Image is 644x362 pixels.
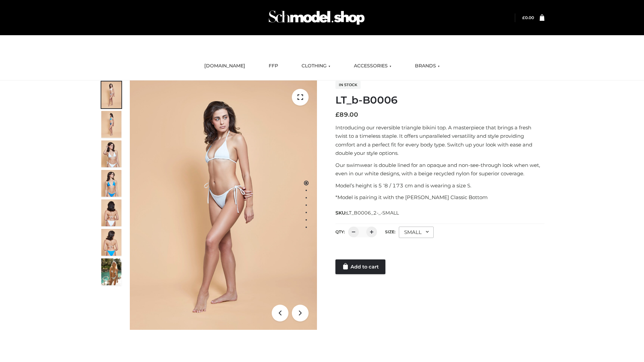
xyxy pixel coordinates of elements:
[335,123,544,158] p: Introducing our reversible triangle bikini top. A masterpiece that brings a fresh twist to a time...
[522,15,534,20] a: £0.00
[264,59,283,73] a: FFP
[101,111,121,138] img: ArielClassicBikiniTop_CloudNine_AzureSky_OW114ECO_2-scaled.jpg
[385,229,395,234] label: Size:
[335,94,544,106] h1: LT_b-B0006
[101,170,121,197] img: ArielClassicBikiniTop_CloudNine_AzureSky_OW114ECO_4-scaled.jpg
[522,15,534,20] bdi: 0.00
[101,199,121,226] img: ArielClassicBikiniTop_CloudNine_AzureSky_OW114ECO_7-scaled.jpg
[101,140,121,167] img: ArielClassicBikiniTop_CloudNine_AzureSky_OW114ECO_3-scaled.jpg
[335,111,339,118] span: £
[101,229,121,256] img: ArielClassicBikiniTop_CloudNine_AzureSky_OW114ECO_8-scaled.jpg
[335,229,345,234] label: QTY:
[130,80,317,330] img: ArielClassicBikiniTop_CloudNine_AzureSky_OW114ECO_1
[199,59,250,73] a: [DOMAIN_NAME]
[399,227,434,238] div: SMALL
[335,81,361,89] span: In stock
[410,59,445,73] a: BRANDS
[335,209,399,217] span: SKU:
[346,210,399,216] span: LT_B0006_2-_-SMALL
[335,111,358,118] bdi: 89.00
[266,4,367,31] img: Schmodel Admin 964
[522,15,525,20] span: £
[101,258,121,285] img: Arieltop_CloudNine_AzureSky2.jpg
[335,259,385,274] a: Add to cart
[335,161,544,178] p: Our swimwear is double lined for an opaque and non-see-through look when wet, even in our white d...
[335,181,544,190] p: Model’s height is 5 ‘8 / 173 cm and is wearing a size S.
[335,193,544,202] p: *Model is pairing it with the [PERSON_NAME] Classic Bottom
[297,59,335,73] a: CLOTHING
[349,59,396,73] a: ACCESSORIES
[101,81,121,108] img: ArielClassicBikiniTop_CloudNine_AzureSky_OW114ECO_1-scaled.jpg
